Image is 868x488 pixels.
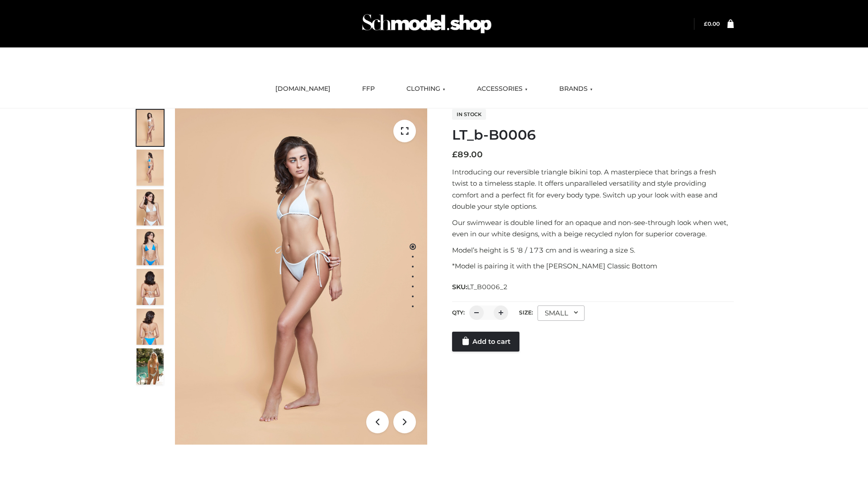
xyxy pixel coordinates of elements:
[704,20,720,27] a: £0.00
[704,20,720,27] bdi: 0.00
[355,79,382,99] a: FFP
[400,79,452,99] a: CLOTHING
[470,79,534,99] a: ACCESSORIES
[137,229,164,265] img: ArielClassicBikiniTop_CloudNine_AzureSky_OW114ECO_4-scaled.jpg
[704,20,708,27] span: £
[552,79,599,99] a: BRANDS
[452,109,486,120] span: In stock
[452,127,734,143] h1: LT_b-B0006
[137,150,164,186] img: ArielClassicBikiniTop_CloudNine_AzureSky_OW114ECO_2-scaled.jpg
[175,108,427,445] img: LT_b-B0006
[137,309,164,345] img: ArielClassicBikiniTop_CloudNine_AzureSky_OW114ECO_8-scaled.jpg
[452,217,734,240] p: Our swimwear is double lined for an opaque and non-see-through look when wet, even in our white d...
[269,79,337,99] a: [DOMAIN_NAME]
[137,348,164,385] img: Arieltop_CloudNine_AzureSky2.jpg
[467,283,508,291] span: LT_B0006_2
[538,305,585,321] div: SMALL
[452,166,734,212] p: Introducing our reversible triangle bikini top. A masterpiece that brings a fresh twist to a time...
[452,282,509,292] span: SKU:
[137,189,164,225] img: ArielClassicBikiniTop_CloudNine_AzureSky_OW114ECO_3-scaled.jpg
[452,260,734,272] p: *Model is pairing it with the [PERSON_NAME] Classic Bottom
[452,244,734,256] p: Model’s height is 5 ‘8 / 173 cm and is wearing a size S.
[452,150,483,160] bdi: 89.00
[137,110,164,146] img: ArielClassicBikiniTop_CloudNine_AzureSky_OW114ECO_1-scaled.jpg
[452,332,519,352] a: Add to cart
[519,309,533,316] label: Size:
[359,6,495,42] img: Schmodel Admin 964
[452,150,458,160] span: £
[137,269,164,305] img: ArielClassicBikiniTop_CloudNine_AzureSky_OW114ECO_7-scaled.jpg
[452,309,465,316] label: QTY:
